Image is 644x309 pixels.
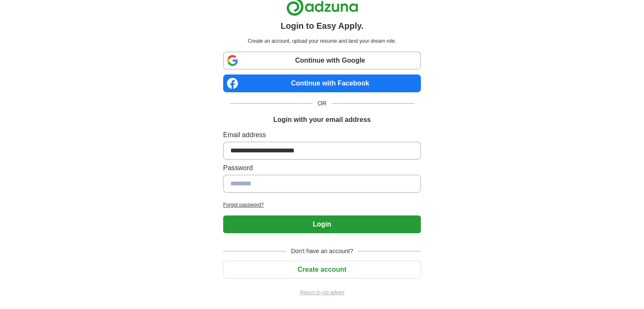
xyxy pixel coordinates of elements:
[223,163,421,173] label: Password
[281,19,364,32] h1: Login to Easy Apply.
[223,74,421,92] a: Continue with Facebook
[273,115,370,125] h1: Login with your email address
[223,289,421,296] a: Return to job advert
[223,130,421,140] label: Email address
[223,261,421,279] button: Create account
[223,201,421,209] a: Forgot password?
[286,247,358,256] span: Don't have an account?
[223,52,421,69] a: Continue with Google
[312,99,332,108] span: OR
[223,266,421,273] a: Create account
[223,215,421,233] button: Login
[225,37,419,45] p: Create an account, upload your resume and land your dream role.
